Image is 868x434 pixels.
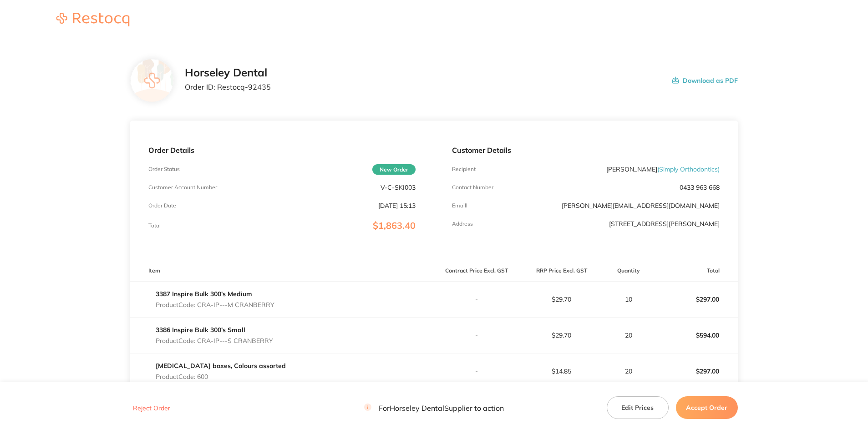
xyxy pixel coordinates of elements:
[148,202,176,209] p: Order Date
[185,83,271,91] p: Order ID: Restocq- 92435
[148,166,180,172] p: Order Status
[47,13,138,26] img: Restocq logo
[653,288,737,310] p: $297.00
[156,362,286,370] a: [MEDICAL_DATA] boxes, Colours assorted
[381,184,416,191] p: V-C-SKI003
[604,260,653,282] th: Quantity
[434,260,519,282] th: Contract Price Excl. GST
[434,368,518,375] p: -
[604,368,652,375] p: 20
[452,146,719,154] p: Customer Details
[364,404,504,412] p: For Horseley Dental Supplier to action
[653,324,737,346] p: $594.00
[378,202,416,209] p: [DATE] 15:13
[562,202,720,210] a: [PERSON_NAME][EMAIL_ADDRESS][DOMAIN_NAME]
[156,301,274,308] p: Product Code: CRA-IP---M CRANBERRY
[653,360,737,382] p: $297.00
[604,296,652,303] p: 10
[130,404,173,412] button: Reject Order
[606,166,720,173] p: [PERSON_NAME]
[519,296,604,303] p: $29.70
[519,368,604,375] p: $14.85
[148,146,416,154] p: Order Details
[604,332,652,339] p: 20
[607,396,669,419] button: Edit Prices
[130,260,434,282] th: Item
[185,66,271,79] h2: Horseley Dental
[156,290,252,298] a: 3387 Inspire Bulk 300's Medium
[672,66,738,95] button: Download as PDF
[609,220,720,227] p: [STREET_ADDRESS][PERSON_NAME]
[156,373,286,380] p: Product Code: 600
[47,13,138,28] a: Restocq logo
[657,165,720,173] span: ( Simply Orthodontics )
[653,260,738,282] th: Total
[156,337,273,344] p: Product Code: CRA-IP---S CRANBERRY
[519,260,604,282] th: RRP Price Excl. GST
[676,396,738,419] button: Accept Order
[680,184,720,191] p: 0433 963 668
[148,222,161,229] p: Total
[156,326,245,334] a: 3386 Inspire Bulk 300's Small
[373,220,416,231] span: $1,863.40
[452,221,473,227] p: Address
[452,184,493,191] p: Contact Number
[519,332,604,339] p: $29.70
[372,164,416,175] span: New Order
[452,166,476,172] p: Recipient
[434,332,518,339] p: -
[148,184,217,191] p: Customer Account Number
[434,296,518,303] p: -
[452,202,467,209] p: Emaill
